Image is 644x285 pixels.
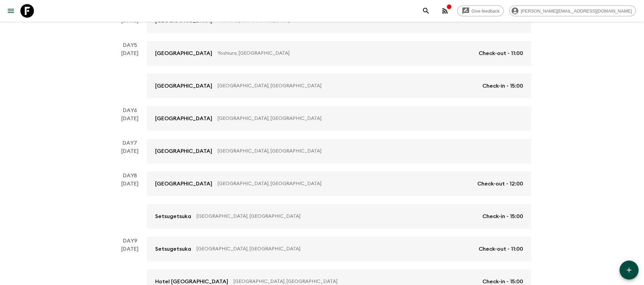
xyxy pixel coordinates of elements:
[218,83,477,89] p: [GEOGRAPHIC_DATA], [GEOGRAPHIC_DATA]
[155,147,212,155] p: [GEOGRAPHIC_DATA]
[147,106,531,131] a: [GEOGRAPHIC_DATA][GEOGRAPHIC_DATA], [GEOGRAPHIC_DATA]
[121,147,139,163] div: [DATE]
[121,17,139,33] div: [DATE]
[113,106,147,114] p: Day 6
[419,4,433,18] button: search adventures
[482,212,523,220] p: Check-in - 15:00
[218,50,473,57] p: Yoshiura, [GEOGRAPHIC_DATA]
[121,49,139,98] div: [DATE]
[479,245,523,253] p: Check-out - 11:00
[121,114,139,131] div: [DATE]
[468,8,503,14] span: Give feedback
[147,139,531,163] a: [GEOGRAPHIC_DATA][GEOGRAPHIC_DATA], [GEOGRAPHIC_DATA]
[147,41,531,66] a: [GEOGRAPHIC_DATA]Yoshiura, [GEOGRAPHIC_DATA]Check-out - 11:00
[155,245,191,253] p: Setsugetsuka
[197,246,473,252] p: [GEOGRAPHIC_DATA], [GEOGRAPHIC_DATA]
[113,172,147,180] p: Day 8
[155,114,212,123] p: [GEOGRAPHIC_DATA]
[113,139,147,147] p: Day 7
[234,278,477,285] p: [GEOGRAPHIC_DATA], [GEOGRAPHIC_DATA]
[113,237,147,245] p: Day 9
[457,5,504,16] a: Give feedback
[155,49,212,57] p: [GEOGRAPHIC_DATA]
[147,74,531,98] a: [GEOGRAPHIC_DATA][GEOGRAPHIC_DATA], [GEOGRAPHIC_DATA]Check-in - 15:00
[147,172,531,196] a: [GEOGRAPHIC_DATA][GEOGRAPHIC_DATA], [GEOGRAPHIC_DATA]Check-out - 12:00
[218,180,472,187] p: [GEOGRAPHIC_DATA], [GEOGRAPHIC_DATA]
[147,237,531,261] a: Setsugetsuka[GEOGRAPHIC_DATA], [GEOGRAPHIC_DATA]Check-out - 11:00
[121,180,139,229] div: [DATE]
[4,4,18,18] button: menu
[155,212,191,220] p: Setsugetsuka
[479,49,523,57] p: Check-out - 11:00
[509,5,636,16] div: [PERSON_NAME][EMAIL_ADDRESS][DOMAIN_NAME]
[482,82,523,90] p: Check-in - 15:00
[113,41,147,49] p: Day 5
[218,115,518,122] p: [GEOGRAPHIC_DATA], [GEOGRAPHIC_DATA]
[517,8,636,14] span: [PERSON_NAME][EMAIL_ADDRESS][DOMAIN_NAME]
[197,213,477,220] p: [GEOGRAPHIC_DATA], [GEOGRAPHIC_DATA]
[155,180,212,188] p: [GEOGRAPHIC_DATA]
[147,204,531,229] a: Setsugetsuka[GEOGRAPHIC_DATA], [GEOGRAPHIC_DATA]Check-in - 15:00
[477,180,523,188] p: Check-out - 12:00
[218,148,518,155] p: [GEOGRAPHIC_DATA], [GEOGRAPHIC_DATA]
[155,82,212,90] p: [GEOGRAPHIC_DATA]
